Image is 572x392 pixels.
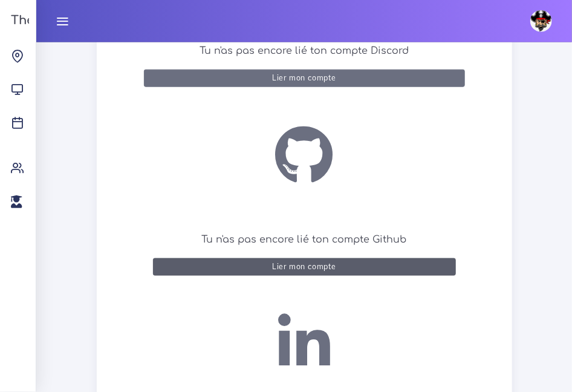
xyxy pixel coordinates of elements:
div: Lier mon compte [272,263,336,272]
h3: The Hacking Project [7,14,135,27]
button: Lier mon compte [144,70,465,87]
h5: Tu n'as pas encore lié ton compte Github [153,226,456,254]
div: Lier mon compte [272,73,336,82]
a: avatar [525,4,561,39]
button: Lier mon compte [153,258,456,276]
h5: Tu n'as pas encore lié ton compte Discord [144,37,465,65]
img: avatar [530,10,552,32]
